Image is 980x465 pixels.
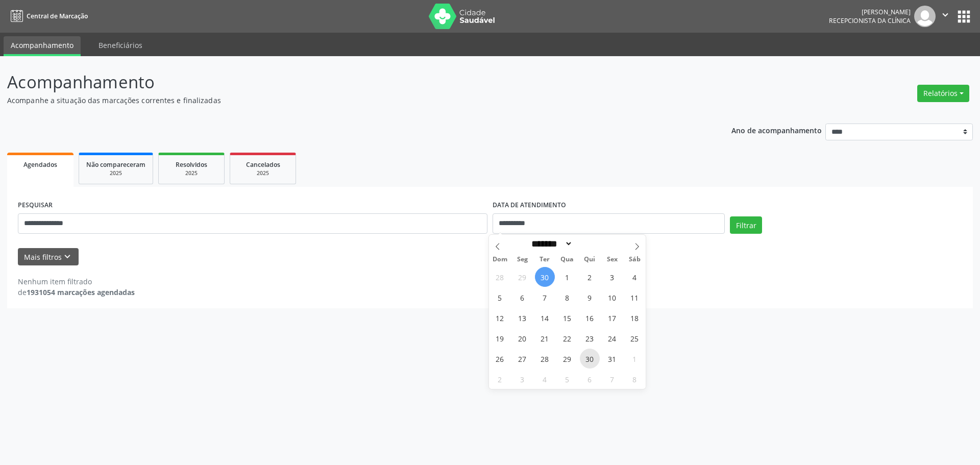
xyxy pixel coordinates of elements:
[829,16,911,25] span: Recepcionista da clínica
[535,349,555,369] span: Outubro 28, 2025
[556,256,578,263] span: Qua
[573,238,606,249] input: Year
[512,308,532,328] span: Outubro 13, 2025
[914,6,936,27] img: img
[829,8,911,16] div: [PERSON_NAME]
[490,369,510,389] span: Novembro 2, 2025
[62,251,73,262] i: keyboard_arrow_down
[490,308,510,328] span: Outubro 12, 2025
[535,328,555,348] span: Outubro 21, 2025
[602,349,622,369] span: Outubro 31, 2025
[625,349,645,369] span: Novembro 1, 2025
[730,216,762,234] button: Filtrar
[602,369,622,389] span: Novembro 7, 2025
[493,198,566,213] label: DATA DE ATENDIMENTO
[625,369,645,389] span: Novembro 8, 2025
[955,8,973,26] button: apps
[528,238,573,249] select: Month
[602,287,622,307] span: Outubro 10, 2025
[512,369,532,389] span: Novembro 3, 2025
[27,287,135,297] strong: 1931054 marcações agendadas
[623,256,646,263] span: Sáb
[512,287,532,307] span: Outubro 6, 2025
[601,256,623,263] span: Sex
[940,9,951,20] i: 
[557,349,577,369] span: Outubro 29, 2025
[18,198,53,213] label: PESQUISAR
[936,6,955,27] button: 
[535,308,555,328] span: Outubro 14, 2025
[86,169,145,177] div: 2025
[580,349,600,369] span: Outubro 30, 2025
[625,328,645,348] span: Outubro 25, 2025
[557,308,577,328] span: Outubro 15, 2025
[246,160,280,169] span: Cancelados
[533,256,556,263] span: Ter
[86,160,145,169] span: Não compareceram
[237,169,288,177] div: 2025
[18,287,135,298] div: de
[731,124,822,136] p: Ano de acompanhamento
[166,169,217,177] div: 2025
[512,328,532,348] span: Outubro 20, 2025
[490,328,510,348] span: Outubro 19, 2025
[625,308,645,328] span: Outubro 18, 2025
[176,160,207,169] span: Resolvidos
[557,328,577,348] span: Outubro 22, 2025
[7,95,683,106] p: Acompanhe a situação das marcações correntes e finalizadas
[917,85,969,102] button: Relatórios
[580,267,600,287] span: Outubro 2, 2025
[580,328,600,348] span: Outubro 23, 2025
[578,256,601,263] span: Qui
[4,36,81,56] a: Acompanhamento
[602,308,622,328] span: Outubro 17, 2025
[580,308,600,328] span: Outubro 16, 2025
[512,267,532,287] span: Setembro 29, 2025
[7,69,683,95] p: Acompanhamento
[625,267,645,287] span: Outubro 4, 2025
[535,369,555,389] span: Novembro 4, 2025
[580,287,600,307] span: Outubro 9, 2025
[557,369,577,389] span: Novembro 5, 2025
[602,328,622,348] span: Outubro 24, 2025
[91,36,150,54] a: Beneficiários
[490,349,510,369] span: Outubro 26, 2025
[625,287,645,307] span: Outubro 11, 2025
[580,369,600,389] span: Novembro 6, 2025
[511,256,533,263] span: Seg
[557,267,577,287] span: Outubro 1, 2025
[535,267,555,287] span: Setembro 30, 2025
[7,8,88,25] a: Central de Marcação
[535,287,555,307] span: Outubro 7, 2025
[18,248,79,266] button: Mais filtroskeyboard_arrow_down
[602,267,622,287] span: Outubro 3, 2025
[490,287,510,307] span: Outubro 5, 2025
[23,160,57,169] span: Agendados
[18,276,135,287] div: Nenhum item filtrado
[490,267,510,287] span: Setembro 28, 2025
[557,287,577,307] span: Outubro 8, 2025
[489,256,511,263] span: Dom
[512,349,532,369] span: Outubro 27, 2025
[27,12,88,20] span: Central de Marcação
